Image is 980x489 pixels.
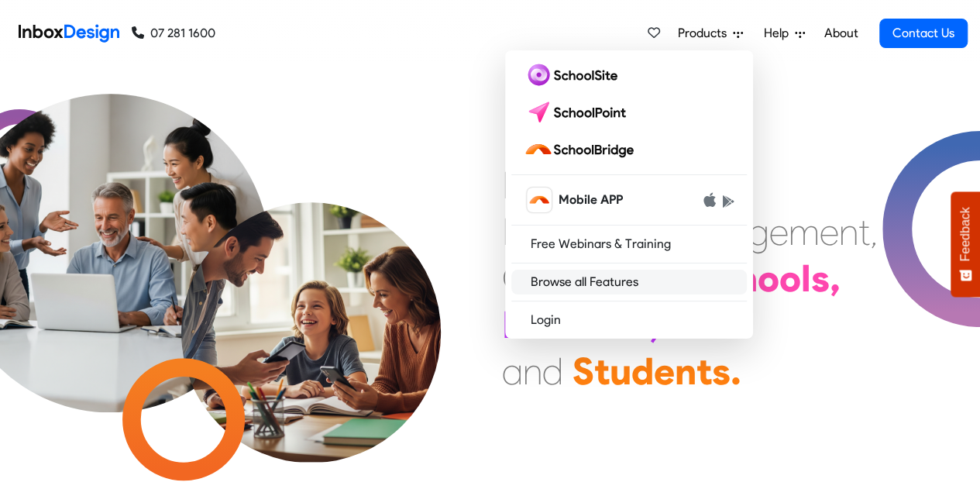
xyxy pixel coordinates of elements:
[830,255,841,301] div: ,
[769,208,789,255] div: e
[675,348,696,394] div: n
[524,63,624,88] img: schoolsite logo
[502,162,878,394] div: Maximising Efficient & Engagement, Connecting Schools, Families, and Students.
[758,255,779,301] div: o
[573,348,594,394] div: S
[594,348,610,394] div: t
[870,208,878,255] div: ,
[132,24,215,43] a: 07 281 1600
[731,348,741,394] div: .
[758,18,811,49] a: Help
[149,138,473,463] img: parents_with_child.png
[502,301,524,348] div: F
[511,270,747,294] a: Browse all Features
[672,18,749,49] a: Products
[858,208,870,255] div: t
[879,19,968,48] a: Contact Us
[511,181,747,219] a: schoolbridge icon Mobile APP
[558,191,622,209] span: Mobile APP
[502,208,521,255] div: E
[511,308,747,332] a: Login
[820,208,839,255] div: e
[542,348,563,394] div: d
[524,137,640,162] img: schoolbridge logo
[524,100,633,125] img: schoolpoint logo
[951,191,980,297] button: Feedback - Show survey
[527,188,552,212] img: schoolbridge icon
[811,255,830,301] div: s
[678,24,733,43] span: Products
[789,208,820,255] div: m
[511,232,747,257] a: Free Webinars & Training
[820,18,862,49] a: About
[631,348,654,394] div: d
[502,162,532,208] div: M
[505,50,753,339] div: Products
[696,348,712,394] div: t
[748,208,769,255] div: g
[779,255,801,301] div: o
[502,255,529,301] div: C
[502,348,523,394] div: a
[801,255,811,301] div: l
[712,348,731,394] div: s
[764,24,795,43] span: Help
[958,207,972,261] span: Feedback
[654,348,675,394] div: e
[523,348,542,394] div: n
[610,348,631,394] div: u
[839,208,858,255] div: n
